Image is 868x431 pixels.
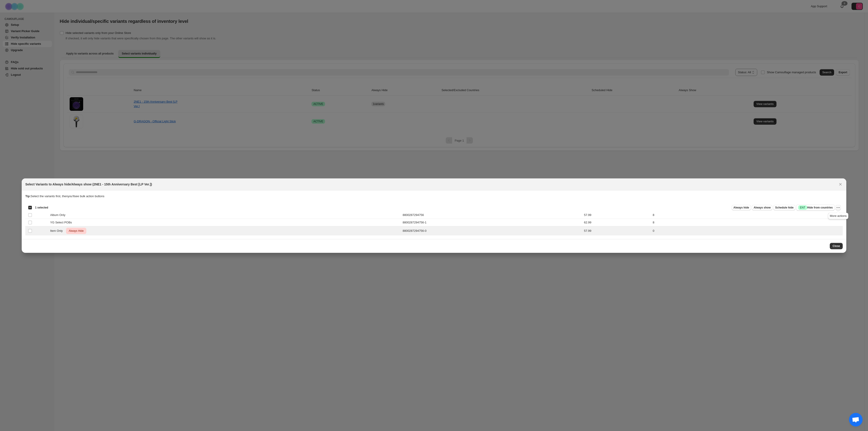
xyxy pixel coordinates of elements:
[830,243,843,249] button: Close
[796,204,835,211] button: SuccessENTHide from countries
[50,220,74,225] span: YG Select POBs
[583,219,651,226] td: 62.99
[401,226,583,235] td: 8800287294756-0
[752,205,772,210] button: Always show
[25,194,843,199] p: Select the variants first, then you'll see bulk action buttons
[50,213,68,217] span: Album Only
[25,194,31,198] strong: Tip:
[68,228,85,234] span: Always Hide
[35,206,48,209] span: 1 selected
[800,206,805,209] span: ENT
[833,244,840,248] span: Close
[651,226,843,235] td: 0
[25,182,152,187] h2: Select Variants to Always hide/Always show (2NE1 - 15th Anniversary Best [LP Ver.])
[401,211,583,219] td: 8800287294756
[835,205,841,210] button: More actions
[798,205,833,210] span: Hide from countries
[651,219,843,226] td: 8
[732,205,751,210] button: Always hide
[50,229,65,233] span: Item Only
[773,205,795,210] button: Schedule hide
[401,219,583,226] td: 8800287294756-1
[583,211,651,219] td: 57.99
[837,181,844,187] button: Close
[583,226,651,235] td: 57.99
[775,206,793,209] span: Schedule hide
[651,211,843,219] td: 8
[754,206,771,209] span: Always show
[849,413,863,426] a: Open chat
[734,206,749,209] span: Always hide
